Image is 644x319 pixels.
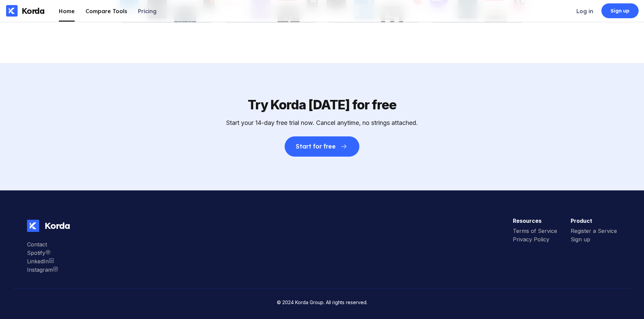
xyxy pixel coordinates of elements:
[576,8,593,15] div: Log in
[601,3,639,18] a: Sign up
[27,258,58,266] a: LinkedIn
[571,236,617,243] div: Sign up
[39,220,70,231] div: Korda
[571,228,617,234] div: Register a Service
[27,241,58,248] div: Contact
[27,249,58,256] div: Spotify
[296,143,335,150] div: Start for free
[571,236,617,244] a: Sign up
[226,119,418,126] div: Start your 14-day free trial now. Cancel anytime, no strings attached.
[248,97,397,112] div: Try Korda [DATE] for free
[59,8,75,15] div: Home
[27,241,58,249] a: Contact
[27,266,58,275] a: Instagram
[513,228,557,236] a: Terms of Service
[571,217,617,224] h3: Product
[611,7,630,14] div: Sign up
[27,266,58,273] div: Instagram
[513,236,557,243] div: Privacy Policy
[27,258,58,265] div: LinkedIn
[285,136,359,157] button: Start for free
[138,8,157,15] div: Pricing
[277,299,367,305] small: © 2024 Korda Group. All rights reserved.
[27,249,58,258] a: Instagram
[22,6,45,16] div: Korda
[86,8,127,15] div: Compare Tools
[513,236,557,244] a: Privacy Policy
[285,126,359,157] a: Start for free
[513,217,557,224] h3: Resources
[571,228,617,236] a: Register a Service
[513,228,557,234] div: Terms of Service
